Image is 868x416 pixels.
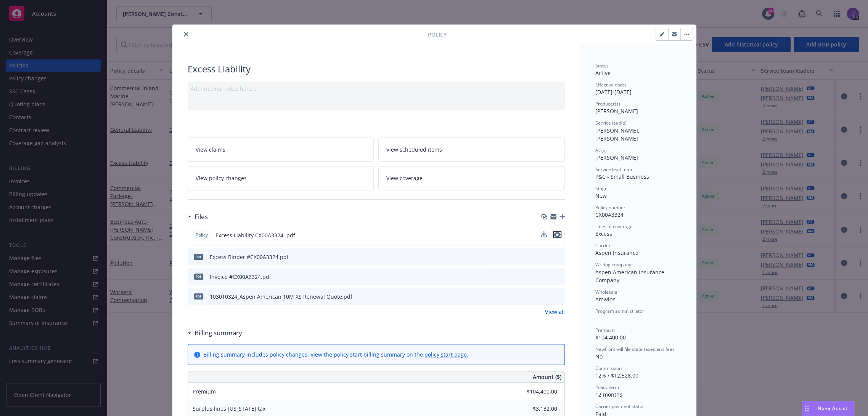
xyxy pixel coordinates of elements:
[196,146,225,154] span: View claims
[595,269,666,284] span: Aspen American Insurance Company
[595,315,597,322] span: -
[194,293,203,299] span: pdf
[595,230,612,237] span: Excess
[545,308,565,316] a: View all
[543,253,549,261] button: download file
[595,289,619,295] span: Wholesaler
[424,351,467,358] a: policy start page
[595,365,622,371] span: Commission
[541,231,547,239] button: download file
[541,231,547,237] button: download file
[188,138,374,162] a: View claims
[188,62,565,75] div: Excess Liability
[818,405,848,411] span: Nova Assist
[802,401,812,416] div: Drag to move
[210,253,289,261] div: Excess Binder #CX00A3324.pdf
[595,173,649,180] span: P&C - Small Business
[595,166,633,173] span: Service lead team
[595,249,638,256] span: Aspen Insurance
[595,391,622,398] span: 12 months
[512,386,562,397] input: 0.00
[555,293,562,301] button: preview file
[210,273,271,281] div: Invoice #CX00A3324.pdf
[193,405,265,412] span: Surplus lines [US_STATE] tax
[595,204,625,211] span: Policy number
[553,231,561,238] button: preview file
[555,253,562,261] button: preview file
[595,69,611,77] span: Active
[188,212,208,222] div: Files
[386,146,442,154] span: View scheduled items
[215,231,295,239] span: Excess Liability CX00A3324 .pdf
[595,384,619,390] span: Policy term
[386,174,423,182] span: View coverage
[196,174,247,182] span: View policy changes
[210,293,352,301] div: 103010324_Aspen American 10M XS Renewal Quote.pdf
[595,82,627,88] span: Effective dates
[533,373,561,381] span: Amount ($)
[595,107,638,115] span: [PERSON_NAME]
[182,30,191,39] button: close
[553,231,561,239] button: preview file
[194,232,209,238] span: Policy
[595,223,633,230] span: Lines of coverage
[595,403,645,410] span: Carrier payment status
[595,353,603,360] span: No
[194,212,208,222] h3: Files
[595,154,638,161] span: [PERSON_NAME]
[428,30,447,38] span: Policy
[802,401,854,416] button: Nova Assist
[595,242,611,249] span: Carrier
[595,346,675,352] span: Newfront will file state taxes and fees
[595,101,620,107] span: Producer(s)
[194,328,242,338] h3: Billing summary
[595,211,624,218] span: CX00A3324
[595,261,631,268] span: Writing company
[595,308,644,314] span: Program administrator
[194,274,203,279] span: pdf
[595,185,608,192] span: Stage
[595,127,641,142] span: [PERSON_NAME], [PERSON_NAME]
[188,166,374,190] a: View policy changes
[595,296,616,303] span: Amwins
[595,372,638,379] span: 12% / $12,528.00
[188,328,242,338] div: Billing summary
[595,62,609,69] span: Status
[203,350,468,358] div: Billing summary includes policy changes. View the policy start billing summary on the .
[595,147,607,154] span: AC(s)
[193,388,216,395] span: Premium
[194,254,203,259] span: pdf
[191,85,562,93] div: Add internal notes here...
[543,293,549,301] button: download file
[595,334,626,341] span: $104,400.00
[595,120,627,126] span: Service lead(s)
[543,273,549,281] button: download file
[555,273,562,281] button: preview file
[595,327,615,333] span: Premium
[512,403,562,414] input: 0.00
[378,166,565,190] a: View coverage
[595,192,607,199] span: New
[378,138,565,162] a: View scheduled items
[595,82,681,96] div: [DATE] - [DATE]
